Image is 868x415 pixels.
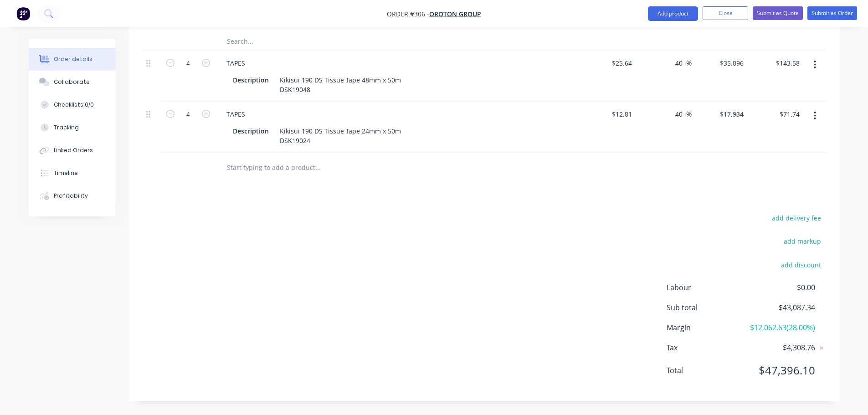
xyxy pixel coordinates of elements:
div: Kikisui 190 DS Tissue Tape 48mm x 50m DSK19048 [276,73,405,96]
button: add delivery fee [767,212,826,224]
button: Timeline [29,162,115,184]
span: Order #306 - [387,10,429,18]
button: add markup [779,235,826,247]
div: Checklists 0/0 [54,101,94,109]
span: Sub total [667,302,748,313]
div: TAPES [219,108,252,121]
div: Profitability [54,192,88,200]
div: Collaborate [54,78,90,86]
span: $43,087.34 [747,302,815,313]
button: Order details [29,48,115,71]
span: $4,308.76 [747,342,815,353]
span: Total [667,365,748,376]
div: Order details [54,55,92,63]
input: Start typing to add a product... [226,159,409,177]
div: Kikisui 190 DS Tissue Tape 24mm x 50m DSK19024 [276,124,405,147]
button: Submit as Order [807,6,857,20]
span: $0.00 [747,282,815,293]
button: Collaborate [29,71,115,93]
div: Tracking [54,123,79,132]
img: Factory [16,7,30,20]
button: Tracking [29,116,115,139]
button: add discount [776,258,826,271]
button: Checklists 0/0 [29,93,115,116]
button: Add product [648,6,698,21]
button: Linked Orders [29,139,115,162]
span: $47,396.10 [747,362,815,379]
button: Profitability [29,184,115,207]
input: Search... [226,32,409,51]
div: Description [229,73,272,87]
span: Tax [667,342,748,353]
div: Timeline [54,169,78,177]
a: Oroton Group [429,10,481,18]
div: Description [229,124,272,138]
div: Linked Orders [54,146,93,154]
span: Labour [667,282,748,293]
span: $12,062.63 ( 28.00 %) [747,322,815,333]
span: % [686,58,692,68]
div: TAPES [219,56,252,70]
span: Margin [667,322,748,333]
button: Close [703,6,748,20]
span: % [686,109,692,119]
button: Submit as Quote [753,6,803,20]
